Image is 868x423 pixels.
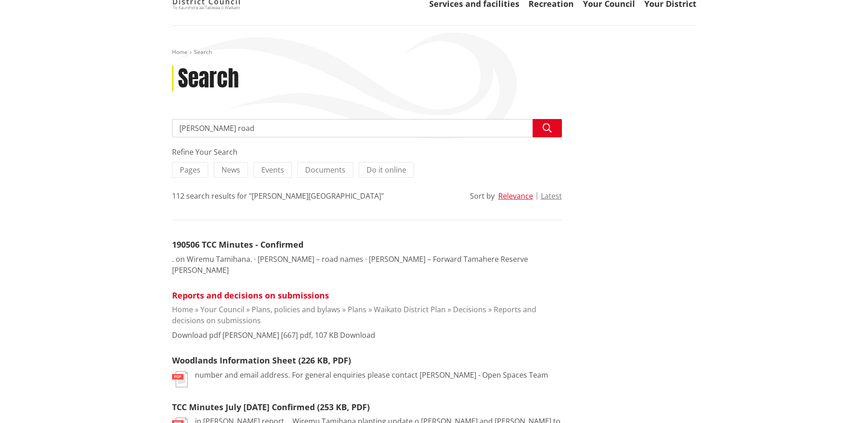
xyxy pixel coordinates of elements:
nav: breadcrumb [172,49,696,56]
a: Reports and decisions on submissions [172,290,329,301]
a: Your Council [200,304,244,315]
h1: Search [178,65,239,92]
div: 112 search results for "[PERSON_NAME][GEOGRAPHIC_DATA]" [172,190,384,201]
span: Do it online [367,165,406,175]
p: number and email address. For general enquiries please contact [PERSON_NAME] - Open Spaces Team [195,369,548,380]
a: Plans [348,304,367,315]
span: Search [194,48,212,56]
input: Search input [172,119,562,137]
div: Refine Your Search [172,146,562,157]
span: Events [261,165,284,175]
p: Download pdf [PERSON_NAME] [667] pdf, 107 KB Download [172,330,375,341]
a: Waikato District Plan [374,304,446,315]
p: . on Wiremu Tamihana. · [PERSON_NAME] – road names · [PERSON_NAME] – Forward Tamahere Reserve [PE... [172,254,562,276]
span: News [221,165,240,175]
a: 190506 TCC Minutes - Confirmed [172,239,303,250]
a: Plans, policies and bylaws [252,304,340,315]
img: document-pdf.svg [172,371,188,387]
button: Latest [541,192,562,200]
span: Pages [180,165,200,175]
a: Home [172,48,188,56]
button: Relevance [498,192,533,200]
div: Sort by [470,190,495,201]
a: Reports and decisions on submissions​ [172,304,536,325]
a: Home [172,304,193,315]
a: TCC Minutes July [DATE] Confirmed (253 KB, PDF) [172,401,370,412]
iframe: Messenger Launcher [826,385,859,418]
a: Decisions [453,304,486,315]
a: Woodlands Information Sheet (226 KB, PDF) [172,355,351,366]
span: Documents [305,165,345,175]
